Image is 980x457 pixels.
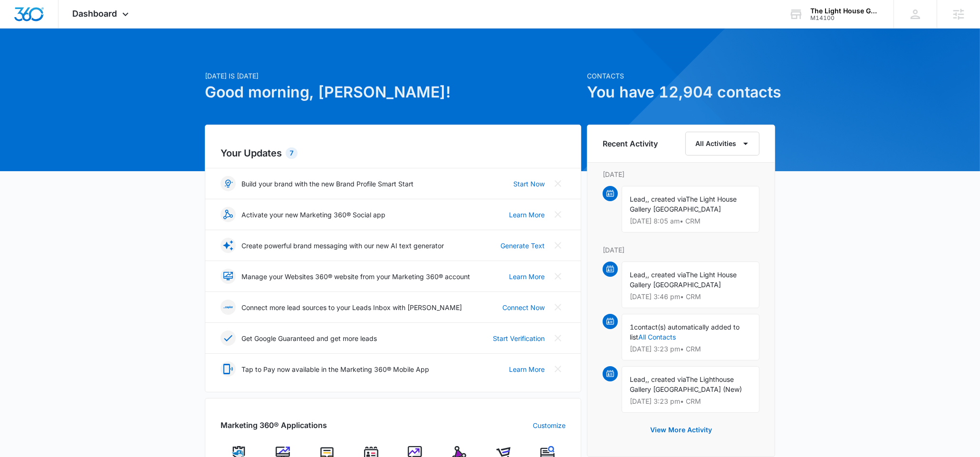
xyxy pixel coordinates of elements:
p: [DATE] [603,169,759,179]
p: Create powerful brand messaging with our new AI text generator [241,241,444,251]
p: [DATE] [603,245,759,255]
div: 7 [286,147,298,159]
p: Tap to Pay now available in the Marketing 360® Mobile App [241,364,429,374]
a: Connect Now [502,302,545,312]
button: Close [550,238,566,253]
button: Close [550,361,566,377]
span: The Lighthouse Gallery [GEOGRAPHIC_DATA] (New) [630,375,742,393]
div: account name [810,7,880,15]
h2: Your Updates [221,146,566,160]
p: [DATE] 8:05 am • CRM [630,218,751,224]
button: Close [550,207,566,222]
span: contact(s) automatically added to list [630,323,740,341]
span: , created via [647,195,686,203]
span: 1 [630,323,634,331]
p: [DATE] 3:23 pm • CRM [630,398,751,405]
button: Close [550,300,566,315]
span: Lead, [630,271,647,279]
p: [DATE] 3:46 pm • CRM [630,293,751,300]
a: Customize [533,420,566,430]
span: , created via [647,375,686,383]
span: , created via [647,271,686,279]
span: Dashboard [73,9,117,19]
button: Close [550,269,566,284]
p: Get Google Guaranteed and get more leads [241,333,377,343]
p: Contacts [587,71,775,81]
a: Generate Text [500,241,545,251]
a: Learn More [509,210,545,220]
h2: Marketing 360® Applications [221,419,327,431]
span: Lead, [630,195,647,203]
h6: Recent Activity [603,138,658,149]
h1: You have 12,904 contacts [587,81,775,104]
p: [DATE] 3:23 pm • CRM [630,346,751,352]
a: Learn More [509,272,545,282]
a: Start Now [513,179,545,189]
p: Connect more lead sources to your Leads Inbox with [PERSON_NAME] [241,302,462,312]
button: All Activities [685,132,759,156]
div: account id [810,15,880,21]
span: Lead, [630,375,647,383]
a: Learn More [509,364,545,374]
button: Close [550,176,566,191]
button: Close [550,331,566,346]
p: Build your brand with the new Brand Profile Smart Start [241,179,413,189]
p: [DATE] is [DATE] [205,71,581,81]
h1: Good morning, [PERSON_NAME]! [205,81,581,104]
p: Activate your new Marketing 360® Social app [241,210,385,220]
a: Start Verification [493,333,545,343]
a: All Contacts [638,333,676,341]
p: Manage your Websites 360® website from your Marketing 360® account [241,272,470,282]
button: View More Activity [641,418,721,441]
